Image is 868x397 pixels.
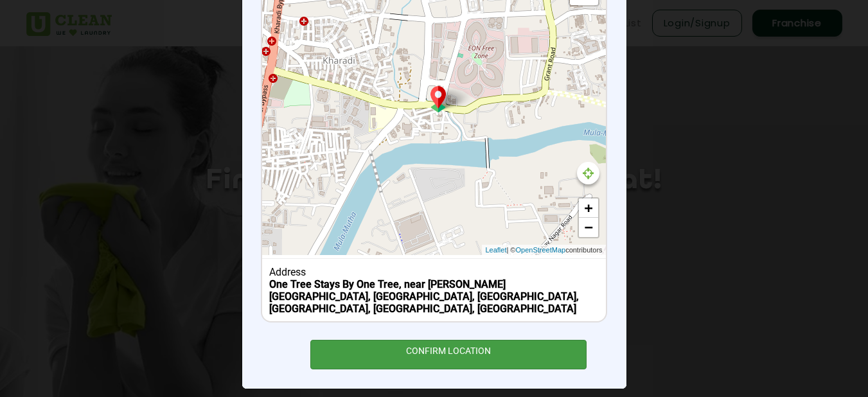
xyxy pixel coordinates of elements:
[515,245,565,256] a: OpenStreetMap
[579,218,598,237] a: Zoom out
[310,340,587,369] div: CONFIRM LOCATION
[485,245,506,256] a: Leaflet
[482,245,605,256] div: | © contributors
[269,278,579,315] b: One Tree Stays By One Tree, near [PERSON_NAME][GEOGRAPHIC_DATA], [GEOGRAPHIC_DATA], [GEOGRAPHIC_D...
[579,198,598,218] a: Zoom in
[269,266,599,278] div: Address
